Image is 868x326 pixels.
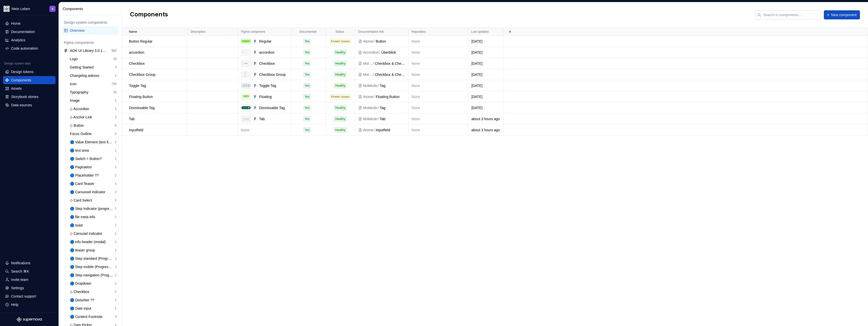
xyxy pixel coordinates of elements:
[115,132,117,136] div: 1
[68,254,119,263] a: 🔵 Step standard (Progress stepper)1
[70,148,91,153] div: 🔵 text area
[377,105,380,110] div: /
[409,124,468,136] td: None
[70,165,94,170] div: 🔵 Pagination
[363,39,373,44] div: Atome
[68,171,119,179] a: 🔵 Placeholder ??1
[70,248,97,253] div: 🔵 teaser group
[68,205,119,213] a: 🔵 Step Indicator (progress stepper)1
[375,61,405,66] div: Checkbox & Checkbox Group
[259,94,288,99] div: Floating
[113,57,117,61] div: 19
[129,50,144,55] p: accordion
[68,288,119,296] a: ◇ Checkbox2
[468,39,503,44] div: [DATE]
[304,50,311,55] div: Yes
[373,127,376,133] div: /
[115,165,117,169] div: 1
[363,94,373,99] div: Atome
[68,88,119,96] a: Typography34
[412,30,426,34] p: Repository
[68,96,119,105] a: Image1
[11,103,32,108] div: Data sources
[363,50,379,55] div: Accordion
[380,116,405,121] div: Tab
[380,105,405,110] div: Tag
[304,105,311,110] div: Yes
[334,116,346,121] div: Healthy
[409,47,468,58] td: None
[409,80,468,91] td: None
[129,127,143,133] p: Inputfield
[70,306,93,311] div: 🔵 Date input
[129,39,152,44] p: Button Regular
[468,61,503,66] div: [DATE]
[68,196,119,204] a: ◇ Card Select2
[70,81,78,86] div: Icon
[115,173,117,177] div: 1
[62,26,119,35] a: Overview
[3,267,56,275] button: Search ⌘K
[330,94,350,99] div: Known issues
[304,61,311,66] div: Yes
[68,138,119,146] a: 🔵 Value Element (text field)1
[373,39,376,44] div: /
[70,231,104,236] div: ◇ Carousel Indicator
[70,131,94,136] div: Focus Outline
[68,230,119,238] a: ◇ Carousel Indicator1
[68,80,119,88] a: Icon742
[68,246,119,254] a: 🔵 teaser group1
[409,36,468,47] td: None
[11,260,30,266] div: Notifications
[68,155,119,163] a: 🔵 Switch = Button?1
[115,248,117,252] div: 1
[129,105,155,110] p: Dismissable Tag
[70,140,115,145] div: 🔵 Value Element (text field)
[11,78,31,83] div: Components
[68,221,119,229] a: 🔵 toast1
[129,116,135,121] p: Tab
[63,6,120,11] div: Components
[11,269,29,274] div: Search ⌘K
[70,206,115,211] div: 🔵 Step Indicator (progress stepper)
[11,38,25,43] div: Analytics
[259,105,288,110] div: Dismissable Tag
[115,223,117,227] div: 1
[363,61,372,66] div: Moleküle
[70,56,80,61] div: Logo
[3,76,56,84] a: Components
[68,188,119,196] a: 🔵 Caroussel indicator2
[334,72,346,77] div: Healthy
[11,285,24,290] div: Settings
[259,72,288,77] div: Checkbox Group
[115,74,117,78] div: 1
[115,265,117,269] div: 1
[304,83,311,88] div: Yes
[241,52,251,53] img: accordion
[70,65,96,70] div: Getting Started
[824,10,860,19] button: New component
[113,90,117,94] div: 34
[68,304,119,312] a: 🔵 Date input1
[115,232,117,236] div: 1
[70,273,115,278] div: 🔵 Step navigation (Progress stepper)
[3,301,56,309] button: Help
[68,163,119,171] a: 🔵 Pagination1
[115,148,117,152] div: 1
[471,30,489,34] p: Last updated
[115,115,117,119] div: 1
[70,281,93,286] div: 🔵 Dropdown
[304,127,311,133] div: Yes
[468,94,503,99] div: [DATE]
[1,3,58,14] button: Mein LebenS
[241,117,251,120] img: Tab
[112,49,117,53] div: 962
[335,30,344,34] p: Status
[70,98,82,103] div: Image
[70,28,117,33] div: Overview
[115,240,117,244] div: 1
[115,123,117,127] div: 6
[334,61,346,66] div: Healthy
[373,94,376,99] div: /
[12,6,30,11] div: Mein Leben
